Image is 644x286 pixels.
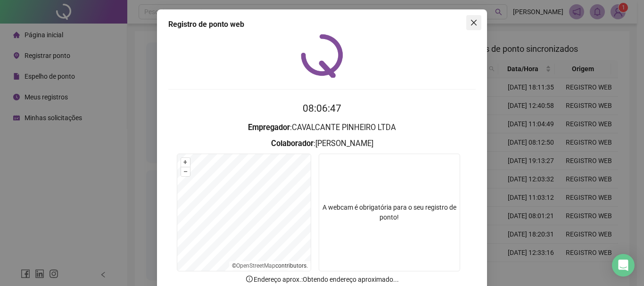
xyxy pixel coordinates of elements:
button: – [181,167,190,176]
p: Endereço aprox. : Obtendo endereço aproximado... [168,274,476,285]
h3: : CAVALCANTE PINHEIRO LTDA [168,122,476,134]
h3: : [PERSON_NAME] [168,138,476,150]
span: close [470,19,478,26]
time: 08:06:47 [303,103,341,114]
div: A webcam é obrigatória para o seu registro de ponto! [319,154,460,271]
div: Registro de ponto web [168,19,476,30]
strong: Empregador [248,123,290,132]
img: QRPoint [301,34,343,78]
button: + [181,158,190,167]
li: © contributors. [232,262,308,269]
button: Close [466,15,481,30]
span: info-circle [245,275,254,283]
a: OpenStreetMap [236,262,275,269]
strong: Colaborador [271,139,314,148]
div: Open Intercom Messenger [612,254,635,277]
